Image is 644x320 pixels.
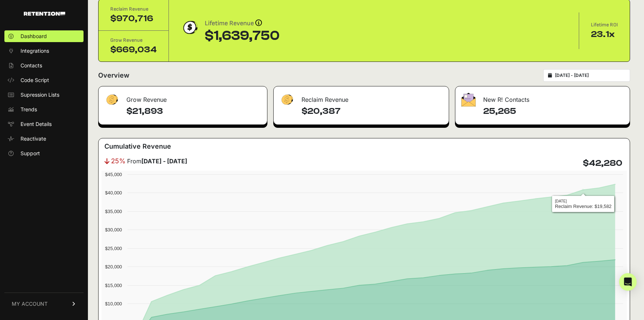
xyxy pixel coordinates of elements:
[583,157,622,169] h4: $42,280
[455,86,630,108] div: New R! Contacts
[4,45,84,57] a: Integrations
[110,5,157,13] div: Reclaim Revenue
[21,47,49,55] span: Integrations
[111,156,126,166] span: 25%
[274,86,449,108] div: Reclaim Revenue
[127,157,187,165] span: From
[105,209,122,214] text: $35,000
[21,33,47,40] span: Dashboard
[591,29,618,40] div: 23.1x
[4,133,84,145] a: Reactivate
[110,37,157,44] div: Grow Revenue
[461,93,476,107] img: fa-envelope-19ae18322b30453b285274b1b8af3d052b27d846a4fbe8435d1a52b978f639a2.png
[4,148,84,159] a: Support
[4,89,84,101] a: Supression Lists
[105,172,122,177] text: $45,000
[205,18,280,29] div: Lifetime Revenue
[105,227,122,232] text: $30,000
[105,246,122,251] text: $25,000
[21,150,40,157] span: Support
[110,44,157,56] div: $669,034
[4,60,84,71] a: Contacts
[105,283,122,288] text: $15,000
[126,105,261,117] h4: $21,893
[105,264,122,269] text: $20,000
[4,118,84,130] a: Event Details
[619,273,637,291] div: Open Intercom Messenger
[24,12,65,16] img: Retention.com
[99,86,267,108] div: Grow Revenue
[4,30,84,42] a: Dashboard
[21,106,37,113] span: Trends
[591,21,618,29] div: Lifetime ROI
[4,74,84,86] a: Code Script
[141,157,187,165] strong: [DATE] - [DATE]
[98,70,129,81] h2: Overview
[4,104,84,115] a: Trends
[105,301,122,306] text: $10,000
[21,62,42,69] span: Contacts
[104,93,119,107] img: fa-dollar-13500eef13a19c4ab2b9ed9ad552e47b0d9fc28b02b83b90ba0e00f96d6372e9.png
[105,190,122,196] text: $40,000
[21,120,52,128] span: Event Details
[21,91,59,98] span: Supression Lists
[4,293,84,315] a: MY ACCOUNT
[205,29,280,43] div: $1,639,750
[280,93,294,107] img: fa-dollar-13500eef13a19c4ab2b9ed9ad552e47b0d9fc28b02b83b90ba0e00f96d6372e9.png
[301,105,443,117] h4: $20,387
[181,18,199,37] img: dollar-coin-05c43ed7efb7bc0c12610022525b4bbbb207c7efeef5aecc26f025e68dcafac9.png
[483,105,624,117] h4: 25,265
[12,300,48,308] span: MY ACCOUNT
[110,13,157,25] div: $970,716
[104,141,171,152] h3: Cumulative Revenue
[21,77,49,84] span: Code Script
[21,135,46,142] span: Reactivate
